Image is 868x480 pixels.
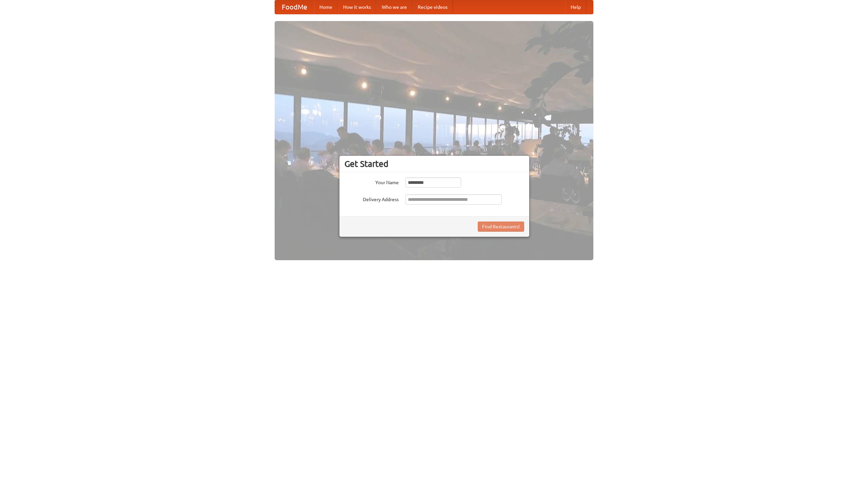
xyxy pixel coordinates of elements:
a: Home [314,0,338,14]
h3: Get Started [344,159,524,169]
a: FoodMe [275,0,314,14]
button: Find Restaurants! [478,222,524,232]
label: Delivery Address [344,194,399,203]
a: Help [565,0,586,14]
a: Who we are [376,0,412,14]
a: How it works [338,0,376,14]
label: Your Name [344,177,399,186]
a: Recipe videos [412,0,453,14]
